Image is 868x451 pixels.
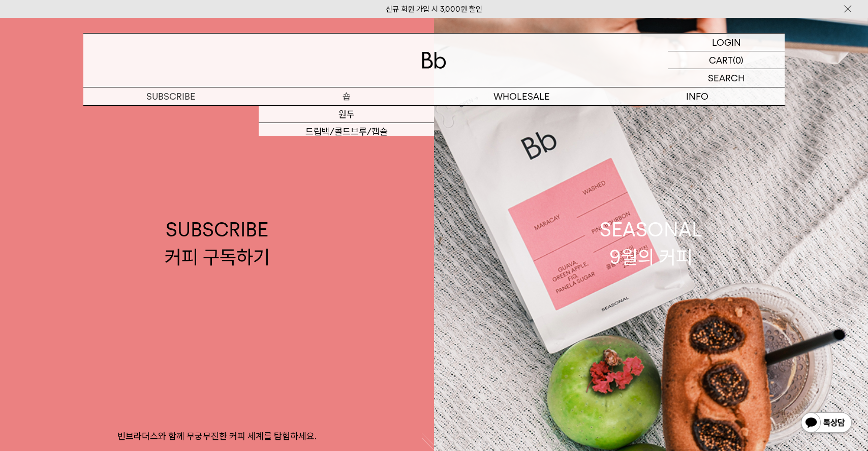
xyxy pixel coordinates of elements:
div: SUBSCRIBE 커피 구독하기 [165,216,270,270]
img: 카카오톡 채널 1:1 채팅 버튼 [800,411,853,436]
a: 숍 [259,87,434,105]
p: LOGIN [712,34,741,51]
p: CART [709,51,733,69]
a: 신규 회원 가입 시 3,000원 할인 [386,5,482,14]
a: SUBSCRIBE [83,87,259,105]
p: INFO [609,87,785,105]
a: CART (0) [668,51,785,69]
div: SEASONAL 9월의 커피 [600,216,702,270]
p: (0) [733,51,743,69]
p: WHOLESALE [434,87,609,105]
img: 로고 [422,52,446,69]
p: SEARCH [708,69,745,87]
a: LOGIN [668,34,785,51]
a: 드립백/콜드브루/캡슐 [259,123,434,140]
a: 원두 [259,106,434,123]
